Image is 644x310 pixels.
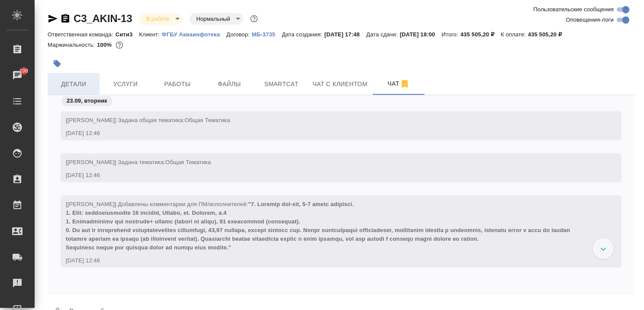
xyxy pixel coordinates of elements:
span: Smartcat [261,79,302,90]
span: Работы [157,79,198,90]
p: Договор: [226,31,252,38]
button: Добавить тэг [48,54,67,73]
p: [DATE] 18:00 [400,31,442,38]
p: Дата создания: [282,31,324,38]
button: Доп статусы указывают на важность/срочность заказа [248,13,260,24]
button: 0.00 RUB; [114,39,125,51]
span: [[PERSON_NAME]] Задана общая тематика: [66,117,230,123]
p: Сити3 [116,31,139,38]
p: [DATE] 17:48 [325,31,367,38]
p: Дата сдачи: [366,31,399,38]
span: Детали [53,79,94,90]
div: [DATE] 12:46 [66,171,591,180]
button: Скопировать ссылку для ЯМессенджера [48,13,58,24]
p: Итого: [441,31,460,38]
span: Общая Тематика [184,117,230,123]
span: Файлы [209,79,250,90]
span: Услуги [105,79,146,90]
p: Клиент: [139,31,161,38]
a: C3_AKIN-13 [74,13,132,24]
span: Чат с клиентом [312,79,367,90]
div: В работе [139,13,182,25]
button: Нормальный [194,15,233,23]
button: Скопировать ссылку [60,13,71,24]
div: [DATE] 12:46 [66,256,591,265]
button: В работе [143,15,172,23]
span: 100 [14,67,34,75]
p: Ответственная команда: [48,31,116,38]
span: Чат [378,78,419,89]
div: [DATE] 12:46 [66,129,591,138]
div: В работе [190,13,243,25]
span: Пользовательские сообщения [533,5,614,14]
p: 23.09, вторник [67,97,107,105]
span: "7. Loremip dol-sit, 5-7 ametc adipisci. 1. Elit: seddoeiusmodte 16 incidid, Utlabo, et. Dolorem,... [66,201,572,251]
p: К оплате: [501,31,528,38]
p: 435 505,20 ₽ [460,31,501,38]
p: ФГБУ Акваинфотека [162,31,227,38]
svg: Отписаться [399,79,410,89]
a: 100 [2,65,32,86]
p: 100% [97,42,114,48]
a: ФГБУ Акваинфотека [162,30,227,38]
span: [[PERSON_NAME]] Задана тематика: [66,159,211,165]
span: Общая Тематика [165,159,211,165]
p: Маржинальность: [48,42,97,48]
p: МБ-3735 [252,31,282,38]
a: МБ-3735 [252,30,282,38]
span: Оповещения-логи [566,16,614,24]
p: 435 505,20 ₽ [528,31,568,38]
span: [[PERSON_NAME]] Добавлены комментарии для ПМ/исполнителей: [66,201,572,251]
